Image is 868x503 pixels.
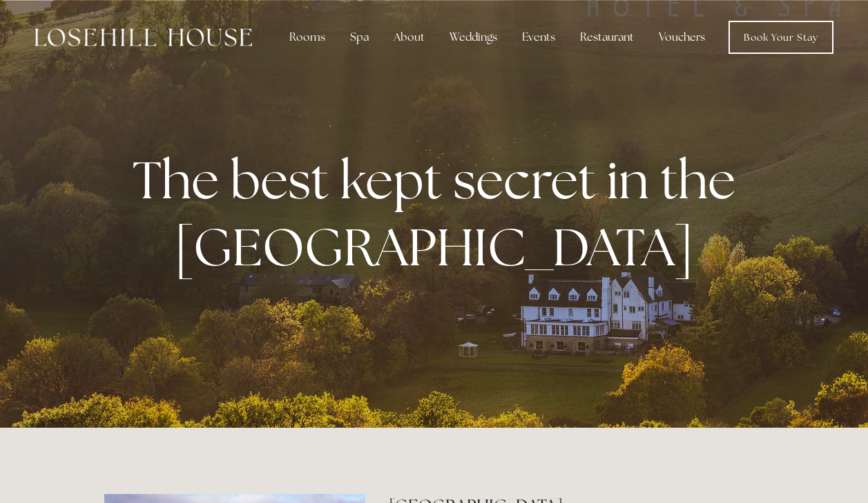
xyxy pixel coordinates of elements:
[383,23,436,51] div: About
[511,23,566,51] div: Events
[729,21,833,54] a: Book Your Stay
[278,23,336,51] div: Rooms
[569,23,645,51] div: Restaurant
[648,23,716,51] a: Vouchers
[35,28,252,46] img: Losehill House
[438,23,508,51] div: Weddings
[133,146,746,281] strong: The best kept secret in the [GEOGRAPHIC_DATA]
[339,23,380,51] div: Spa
